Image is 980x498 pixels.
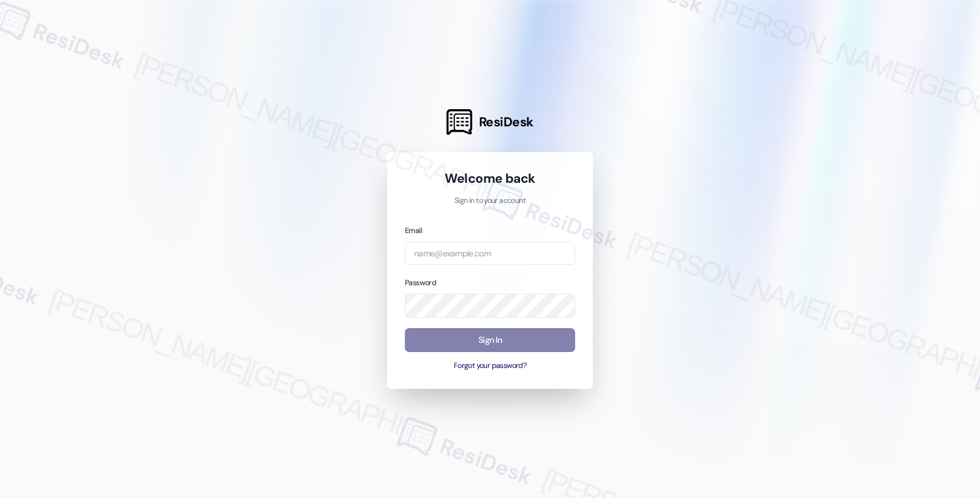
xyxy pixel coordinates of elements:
[405,242,575,266] input: name@example.com
[405,328,575,352] button: Sign In
[405,170,575,187] h1: Welcome back
[479,113,533,131] span: ResiDesk
[405,278,436,288] label: Password
[405,196,575,207] p: Sign in to your account
[405,226,422,236] label: Email
[405,361,575,372] button: Forgot your password?
[447,109,472,135] img: ResiDesk Logo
